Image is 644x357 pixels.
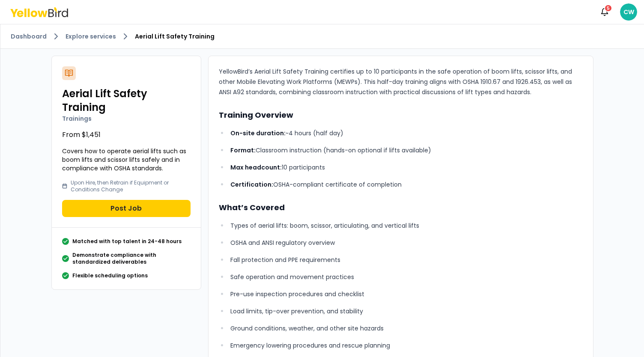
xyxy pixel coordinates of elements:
[72,252,191,265] p: Demonstrate compliance with standardized deliverables
[230,323,582,333] p: Ground conditions, weather, and other site hazards
[72,238,182,245] p: Matched with top talent in 24-48 hours
[62,200,191,217] button: Post Job
[66,32,116,41] a: Explore services
[230,179,582,190] p: OSHA-compliant certificate of completion
[230,128,582,138] p: ~4 hours (half day)
[219,66,583,97] p: YellowBird’s Aerial Lift Safety Training certifies up to 10 participants in the safe operation of...
[230,146,256,155] strong: Format:
[230,180,273,189] strong: Certification:
[230,162,582,173] p: 10 participants
[596,3,613,21] button: 5
[62,147,191,173] p: Covers how to operate aerial lifts such as boom lifts and scissor lifts safely and in compliance ...
[604,4,612,12] div: 5
[11,31,634,42] nav: breadcrumb
[72,272,148,279] p: Flexible scheduling options
[230,163,282,172] strong: Max headcount:
[62,130,191,140] p: From $1,451
[230,145,582,155] p: Classroom instruction (hands-on optional if lifts available)
[62,114,191,123] p: Trainings
[230,306,582,316] p: Load limits, tip-over prevention, and stability
[230,289,582,299] p: Pre-use inspection procedures and checklist
[230,238,582,248] p: OSHA and ANSI regulatory overview
[620,3,637,21] span: CW
[230,255,582,265] p: Fall protection and PPE requirements
[230,340,582,351] p: Emergency lowering procedures and rescue planning
[71,179,190,193] p: Upon Hire, then Retrain if Equipment or Conditions Change
[219,202,285,213] strong: What’s Covered
[219,110,293,120] strong: Training Overview
[62,87,191,114] h2: Aerial Lift Safety Training
[230,129,286,137] strong: On-site duration:
[230,272,582,282] p: Safe operation and movement practices
[11,32,47,41] a: Dashboard
[230,220,582,231] p: Types of aerial lifts: boom, scissor, articulating, and vertical lifts
[135,32,215,41] span: Aerial Lift Safety Training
